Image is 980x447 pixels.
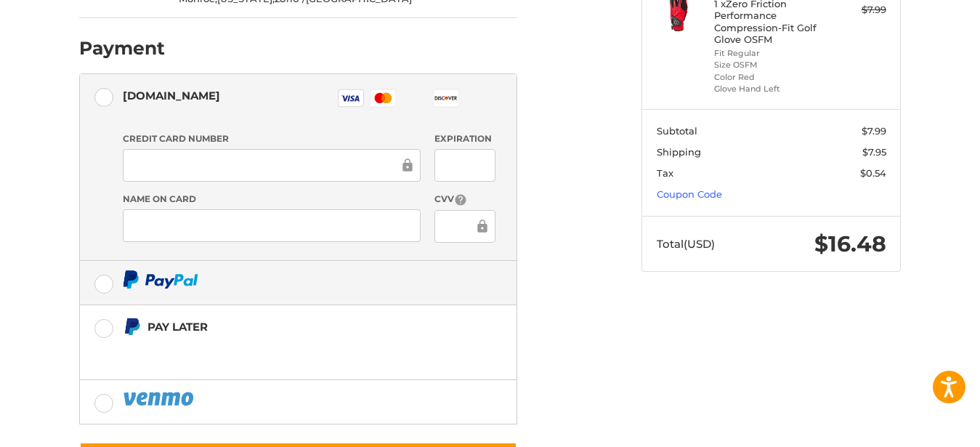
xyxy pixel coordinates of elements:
label: CVV [434,193,495,206]
label: Name on Card [123,193,421,206]
span: $16.48 [814,230,886,257]
li: Glove Hand Left [714,83,825,95]
div: Pay Later [147,315,426,339]
span: Subtotal [657,125,697,137]
iframe: PayPal Message 1 [123,339,426,362]
span: Shipping [657,146,701,158]
li: Fit Regular [714,47,825,60]
span: Total (USD) [657,237,715,251]
label: Expiration [434,132,495,145]
div: [DOMAIN_NAME] [123,84,220,108]
span: $7.99 [862,125,886,137]
span: Tax [657,167,673,179]
li: Color Red [714,71,825,84]
span: $7.95 [862,146,886,158]
img: PayPal icon [123,390,197,408]
h2: Payment [79,37,165,60]
img: PayPal icon [123,270,198,289]
span: $0.54 [860,167,886,179]
label: Credit Card Number [123,132,421,145]
a: Coupon Code [657,188,722,200]
div: $7.99 [829,3,886,17]
li: Size OSFM [714,59,825,71]
img: Pay Later icon [123,318,141,336]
